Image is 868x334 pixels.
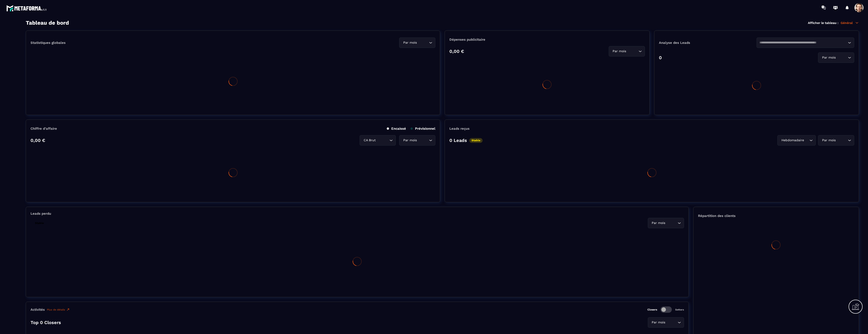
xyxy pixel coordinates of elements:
span: Par mois [402,40,418,45]
p: Stable [33,221,46,226]
span: CA Brut [363,138,377,143]
div: Search for option [609,46,645,56]
p: 0,00 € [449,49,464,54]
p: 0,00 € [31,138,45,143]
div: Search for option [757,38,854,48]
input: Search for option [805,138,808,143]
p: Général [841,21,859,25]
span: Par mois [821,55,837,60]
p: Encaissé [387,127,406,131]
p: 0 [659,55,662,60]
span: Par mois [821,138,837,143]
p: Répartition des clients [698,214,854,218]
input: Search for option [666,221,677,226]
p: Leads perdu [31,212,51,216]
p: Activités [31,308,45,312]
input: Search for option [418,40,428,45]
span: Par mois [651,320,666,325]
span: Hebdomadaire [780,138,805,143]
p: Afficher le tableau : [808,21,838,25]
input: Search for option [759,40,847,45]
div: Search for option [399,135,435,146]
input: Search for option [837,55,847,60]
div: Search for option [360,135,396,146]
span: Par mois [612,49,627,54]
input: Search for option [418,138,428,143]
p: Setters [675,308,684,311]
p: 0 Leads [449,138,467,143]
h3: Tableau de bord [26,20,69,26]
p: Statistiques globales [31,41,66,45]
input: Search for option [377,138,388,143]
p: Analyse des Leads [659,41,757,45]
p: Stable [469,138,483,143]
p: Prévisionnel [410,127,435,131]
div: Search for option [818,52,854,63]
a: Plus de détails [47,308,70,311]
div: Search for option [648,317,684,328]
input: Search for option [666,320,677,325]
p: Closers [647,308,657,311]
p: Top 0 Closers [31,320,61,325]
img: logo [6,4,47,12]
div: Search for option [818,135,854,146]
input: Search for option [837,138,847,143]
p: Dépenses publicitaire [449,38,645,42]
div: Search for option [777,135,816,146]
span: Par mois [651,221,666,226]
p: Chiffre d’affaire [31,127,57,131]
img: narrow-up-right-o.6b7c60e2.svg [66,308,70,311]
input: Search for option [627,49,637,54]
div: Search for option [648,218,684,228]
div: Search for option [399,38,435,48]
p: Leads reçus [449,127,469,131]
span: Par mois [402,138,418,143]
